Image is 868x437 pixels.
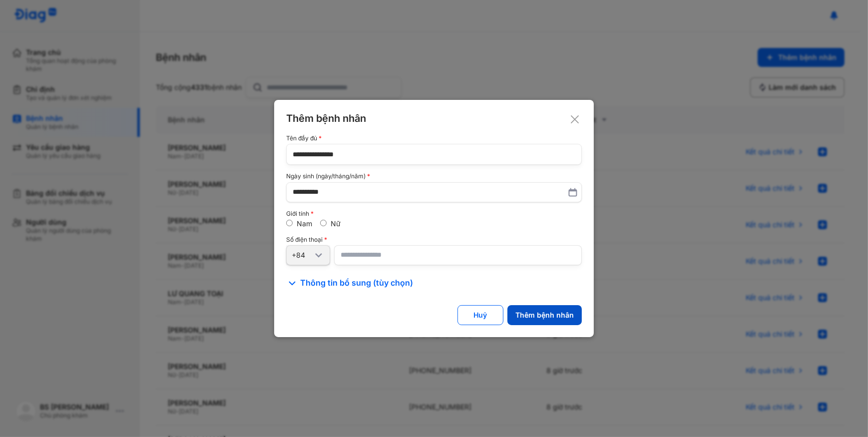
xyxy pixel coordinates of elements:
[286,173,582,180] div: Ngày sinh (ngày/tháng/năm)
[331,219,341,228] label: Nữ
[297,219,312,228] label: Nam
[507,305,582,325] button: Thêm bệnh nhân
[515,311,574,320] div: Thêm bệnh nhân
[286,135,582,142] div: Tên đầy đủ
[457,305,503,325] button: Huỷ
[292,251,313,260] div: +84
[286,112,582,125] div: Thêm bệnh nhân
[300,277,413,289] span: Thông tin bổ sung (tùy chọn)
[286,210,582,217] div: Giới tính
[286,236,582,243] div: Số điện thoại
